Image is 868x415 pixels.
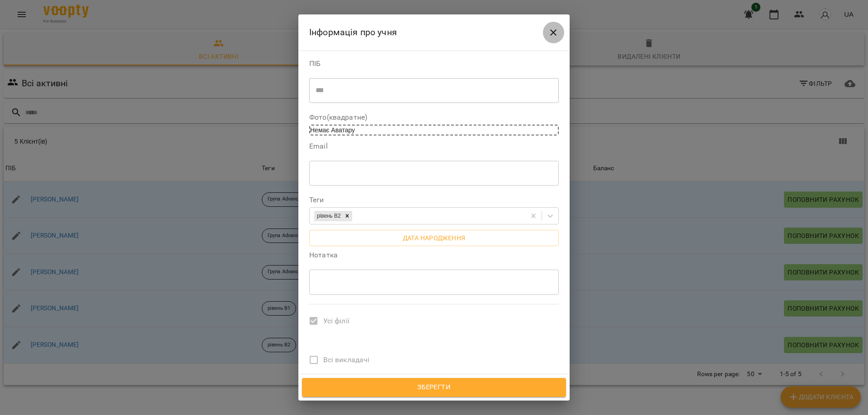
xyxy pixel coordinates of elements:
[309,230,559,246] button: Дата народження
[302,378,566,397] button: Зберегти
[309,143,559,150] label: Email
[312,382,556,393] span: Зберегти
[310,126,355,134] span: Немає Аватару
[309,25,397,39] h6: Інформація про учня
[309,196,559,204] label: Теги
[542,22,564,43] button: Close
[323,354,370,365] span: Всі викладачі
[309,114,559,121] label: Фото(квадратне)
[314,211,342,221] div: рівень В2
[309,60,559,67] label: ПІБ
[316,233,552,243] span: Дата народження
[309,252,559,259] label: Нотатка
[323,316,349,326] span: Усі філії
